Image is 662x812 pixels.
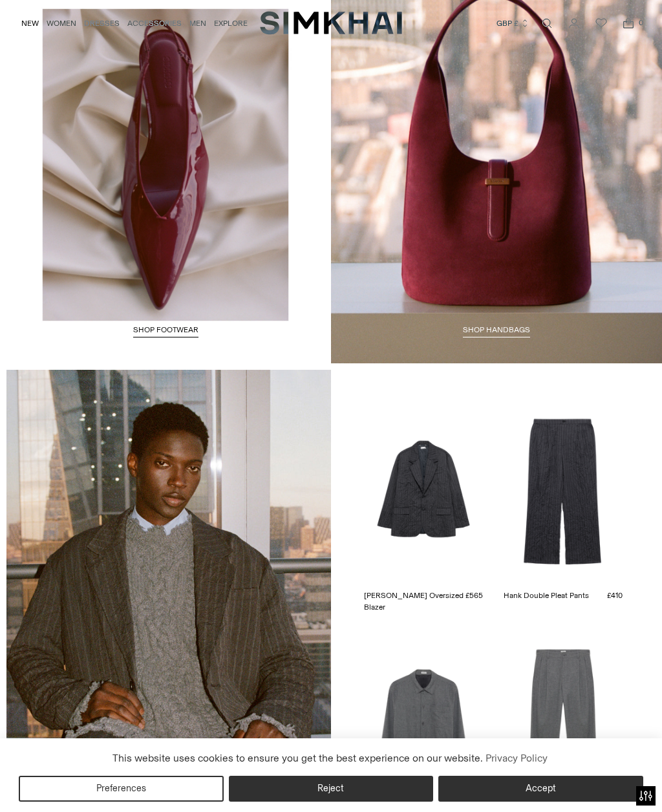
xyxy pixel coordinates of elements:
a: Wishlist [588,10,614,36]
span: Shop HANDBAGS [463,325,530,334]
button: GBP £ [496,9,529,37]
span: This website uses cookies to ensure you get the best experience on our website. [112,752,483,764]
a: Open cart modal [615,10,641,36]
button: Accept [438,776,643,802]
a: DRESSES [84,9,120,37]
a: EXPLORE [214,9,248,37]
a: SIMKHAI [260,10,402,36]
a: MEN [189,9,206,37]
a: ACCESSORIES [127,9,182,37]
a: [PERSON_NAME] Oversized Blazer [364,590,465,613]
a: Open search modal [534,10,560,36]
a: Hank Double Pleat Pants [504,590,589,601]
button: Preferences [19,776,224,802]
button: Reject [229,776,434,802]
a: Shop HANDBAGS [463,325,530,338]
span: SHOP FOOTWEAR [133,325,198,334]
a: WOMEN [47,9,76,37]
a: Go to the account page [561,10,587,36]
a: NEW [21,9,39,37]
a: SHOP FOOTWEAR [133,325,198,338]
span: 0 [635,17,646,28]
a: Privacy Policy (opens in a new tab) [483,749,549,768]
